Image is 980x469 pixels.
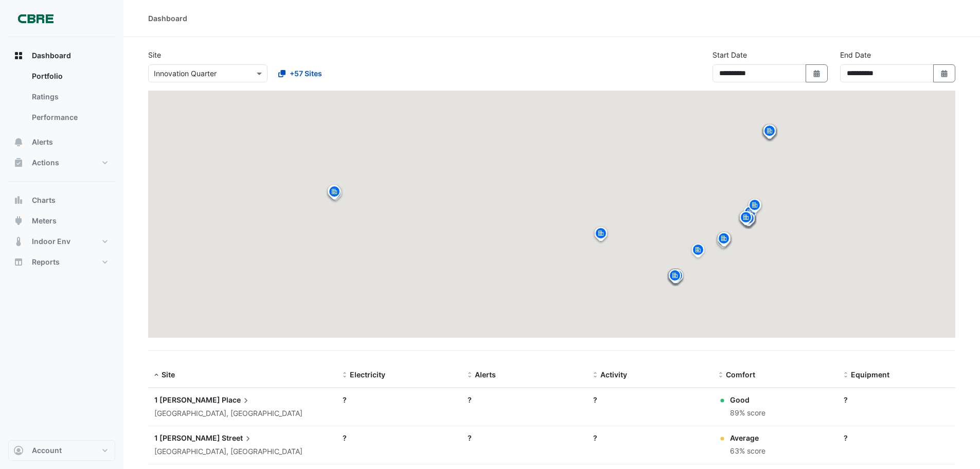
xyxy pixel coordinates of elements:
[32,236,70,247] span: Indoor Env
[730,445,765,457] div: 63% score
[24,66,115,86] a: Portfolio
[844,394,957,405] div: ?
[851,370,889,379] span: Equipment
[13,216,24,226] app-icon: Meters
[12,8,59,29] img: Company Logo
[8,132,115,152] button: Alerts
[13,50,24,61] app-icon: Dashboard
[148,49,161,60] label: Site
[8,231,115,252] button: Indoor Env
[669,268,685,286] img: site-pin.svg
[8,211,115,231] button: Meters
[8,66,115,132] div: Dashboard
[940,69,949,78] fa-icon: Select Date
[667,268,683,286] img: site-pin.svg
[327,185,344,203] img: site-pin.svg
[154,408,330,420] div: [GEOGRAPHIC_DATA], [GEOGRAPHIC_DATA]
[593,394,706,405] div: ?
[272,64,329,82] button: +57 Sites
[468,432,581,443] div: ?
[730,432,765,443] div: Average
[32,158,59,168] span: Actions
[690,242,706,260] img: site-pin.svg
[24,86,115,107] a: Ratings
[8,440,115,461] button: Account
[13,158,24,168] app-icon: Actions
[32,137,53,147] span: Alerts
[343,394,456,405] div: ?
[730,394,765,405] div: Good
[326,184,342,202] img: site-pin.svg
[343,432,456,443] div: ?
[222,394,251,406] span: Place
[844,432,957,443] div: ?
[740,211,757,229] img: site-pin.svg
[716,231,732,249] img: site-pin.svg
[746,198,763,216] img: site-pin.svg
[154,446,330,458] div: [GEOGRAPHIC_DATA], [GEOGRAPHIC_DATA]
[8,152,115,173] button: Actions
[32,216,57,226] span: Meters
[162,370,175,379] span: Site
[13,195,24,205] app-icon: Charts
[350,370,385,379] span: Electricity
[32,445,62,456] span: Account
[24,107,115,128] a: Performance
[712,49,747,60] label: Start Date
[8,190,115,211] button: Charts
[593,432,706,443] div: ?
[840,49,871,60] label: End Date
[747,198,763,216] img: site-pin.svg
[148,13,187,24] div: Dashboard
[739,211,755,229] img: site-pin.svg
[730,407,765,419] div: 89% score
[326,184,343,202] img: site-pin.svg
[468,394,581,405] div: ?
[742,205,758,223] img: site-pin.svg
[13,257,24,267] app-icon: Reports
[475,370,496,379] span: Alerts
[8,45,115,66] button: Dashboard
[738,210,754,228] img: site-pin.svg
[812,69,822,78] fa-icon: Select Date
[8,252,115,272] button: Reports
[715,233,732,251] img: site-pin.svg
[222,432,253,444] span: Street
[761,124,778,142] img: site-pin.svg
[13,137,24,147] app-icon: Alerts
[726,370,755,379] span: Comfort
[32,50,71,61] span: Dashboard
[154,433,220,442] span: 1 [PERSON_NAME]
[154,395,220,404] span: 1 [PERSON_NAME]
[600,370,627,379] span: Activity
[13,236,24,247] app-icon: Indoor Env
[32,195,56,205] span: Charts
[593,226,609,244] img: site-pin.svg
[32,257,60,267] span: Reports
[290,68,322,79] span: +57 Sites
